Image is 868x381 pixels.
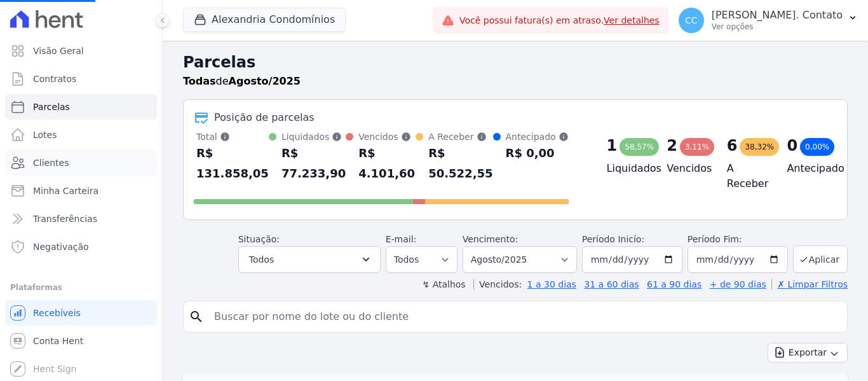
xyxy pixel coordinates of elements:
[680,138,714,156] div: 3,11%
[183,74,301,89] p: de
[688,233,788,246] label: Período Fim:
[358,130,416,143] div: Vencidos
[607,161,647,176] h4: Liquidados
[506,143,569,163] div: R$ 0,00
[727,161,767,191] h4: A Receber
[5,94,157,120] a: Parcelas
[249,252,274,267] span: Todos
[33,100,70,113] span: Parcelas
[5,234,157,260] a: Negativação
[740,138,779,156] div: 38,32%
[768,343,848,363] button: Exportar
[33,335,83,347] span: Conta Hent
[685,16,698,25] span: CC
[5,38,157,64] a: Visão Geral
[712,22,843,32] p: Ver opções
[33,156,69,169] span: Clientes
[196,143,269,184] div: R$ 131.858,05
[207,304,842,329] input: Buscar por nome do lote ou do cliente
[183,8,346,32] button: Alexandria Condomínios
[5,122,157,148] a: Lotes
[238,246,381,273] button: Todos
[189,309,204,324] i: search
[33,307,81,319] span: Recebíveis
[607,135,618,156] div: 1
[428,130,492,143] div: A Receber
[5,206,157,232] a: Transferências
[727,135,738,156] div: 6
[33,184,98,197] span: Minha Carteira
[281,130,346,143] div: Liquidados
[771,279,848,289] a: ✗ Limpar Filtros
[422,279,465,289] label: ↯ Atalhos
[463,234,518,244] label: Vencimento:
[33,212,97,225] span: Transferências
[604,15,660,25] a: Ver detalhes
[281,143,346,184] div: R$ 77.233,90
[5,178,157,204] a: Minha Carteira
[33,128,57,141] span: Lotes
[229,75,301,87] strong: Agosto/2025
[800,138,834,156] div: 0,00%
[358,143,416,184] div: R$ 4.101,60
[459,14,660,27] span: Você possui fatura(s) em atraso.
[183,75,216,87] strong: Todas
[5,150,157,176] a: Clientes
[787,161,827,176] h4: Antecipado
[527,279,576,289] a: 1 a 30 dias
[183,51,848,74] h2: Parcelas
[667,135,677,156] div: 2
[787,135,797,156] div: 0
[428,143,492,184] div: R$ 50.522,55
[10,280,152,295] div: Plataformas
[5,66,157,92] a: Contratos
[33,240,89,253] span: Negativação
[33,45,84,57] span: Visão Geral
[33,73,76,85] span: Contratos
[710,279,766,289] a: + de 90 dias
[238,234,280,244] label: Situação:
[620,138,659,156] div: 58,57%
[668,3,868,38] button: CC [PERSON_NAME]. Contato Ver opções
[712,9,843,22] p: [PERSON_NAME]. Contato
[386,234,417,244] label: E-mail:
[506,130,569,143] div: Antecipado
[647,279,702,289] a: 61 a 90 dias
[214,110,315,125] div: Posição de parcelas
[473,279,522,289] label: Vencidos:
[5,328,157,354] a: Conta Hent
[5,300,157,326] a: Recebíveis
[793,246,848,273] button: Aplicar
[196,130,269,143] div: Total
[667,161,707,176] h4: Vencidos
[584,279,639,289] a: 31 a 60 dias
[582,234,644,244] label: Período Inicío:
